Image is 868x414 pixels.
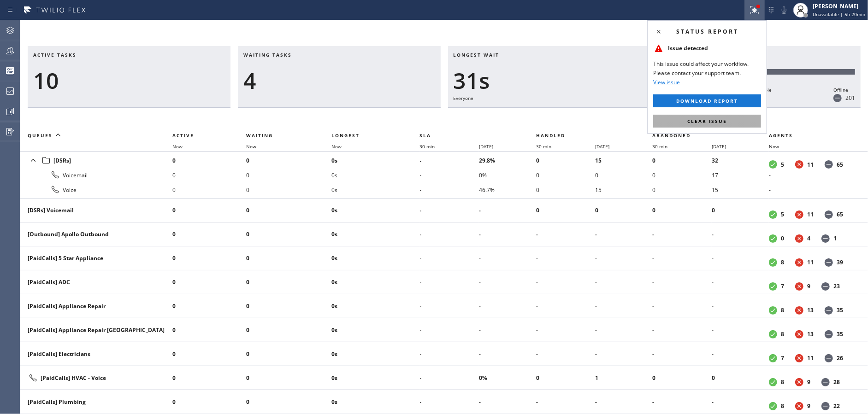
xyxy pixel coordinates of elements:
[479,275,536,290] li: -
[172,347,246,362] li: 0
[769,182,857,197] li: -
[712,182,769,197] li: 15
[781,402,784,410] dd: 8
[536,168,595,182] li: 0
[813,11,865,17] span: Unavailable | 5h 20min
[652,132,691,139] span: Abandoned
[331,203,420,218] li: 0s
[479,347,536,362] li: -
[652,371,711,385] li: 0
[595,143,609,150] span: [DATE]
[536,251,595,266] li: -
[769,378,777,386] dt: Available
[420,299,479,314] li: -
[246,168,331,182] li: 0
[807,234,810,242] dd: 4
[172,251,246,266] li: 0
[536,227,595,242] li: -
[331,153,420,168] li: 0s
[807,402,810,410] dd: 9
[479,153,536,168] li: 29.8%
[795,378,803,386] dt: Unavailable
[536,323,595,338] li: -
[420,153,479,168] li: -
[769,132,793,139] span: Agents
[652,395,711,409] li: -
[28,302,165,310] div: [PaidCalls] Appliance Repair
[769,143,779,150] span: Now
[420,347,479,362] li: -
[172,323,246,338] li: 0
[795,160,803,169] dt: Unavailable
[652,275,711,290] li: -
[536,143,551,150] span: 30 min
[712,347,769,362] li: -
[246,132,273,139] span: Waiting
[833,402,840,410] dd: 22
[778,4,791,17] button: Mute
[331,275,420,290] li: 0s
[712,371,769,385] li: 0
[595,299,652,314] li: -
[712,299,769,314] li: -
[769,234,777,243] dt: Available
[837,330,843,338] dd: 35
[479,251,536,266] li: -
[243,67,435,94] div: 4
[331,371,420,385] li: 0s
[479,168,536,182] li: 0%
[595,347,652,362] li: -
[769,402,777,410] dt: Available
[712,168,769,182] li: 17
[331,227,420,242] li: 0s
[172,143,183,150] span: Now
[781,354,784,362] dd: 7
[712,395,769,409] li: -
[28,132,53,139] span: Queues
[331,299,420,314] li: 0s
[420,371,479,385] li: -
[246,153,331,168] li: 0
[331,395,420,409] li: 0s
[536,299,595,314] li: -
[454,52,500,58] span: Longest wait
[781,378,784,386] dd: 8
[821,282,830,291] dt: Offline
[172,299,246,314] li: 0
[712,153,769,168] li: 32
[536,132,565,139] span: Handled
[331,251,420,266] li: 0s
[595,275,652,290] li: -
[652,347,711,362] li: -
[652,153,711,168] li: 0
[595,182,652,197] li: 15
[28,398,165,406] div: [PaidCalls] Plumbing
[712,275,769,290] li: -
[479,227,536,242] li: -
[795,402,803,410] dt: Unavailable
[595,203,652,218] li: 0
[28,373,165,384] div: [PaidCalls] HVAC - Voice
[795,234,803,243] dt: Unavailable
[781,258,784,266] dd: 8
[246,371,331,385] li: 0
[479,323,536,338] li: -
[781,282,784,290] dd: 7
[807,378,810,386] dd: 9
[807,161,814,169] dd: 11
[781,161,784,169] dd: 5
[795,258,803,267] dt: Unavailable
[420,132,431,139] span: SLA
[246,299,331,314] li: 0
[595,153,652,168] li: 15
[769,282,777,291] dt: Available
[595,227,652,242] li: -
[825,330,833,338] dt: Offline
[825,160,833,169] dt: Offline
[833,86,855,94] div: Offline
[536,182,595,197] li: 0
[479,395,536,409] li: -
[837,306,843,314] dd: 35
[595,251,652,266] li: -
[246,203,331,218] li: 0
